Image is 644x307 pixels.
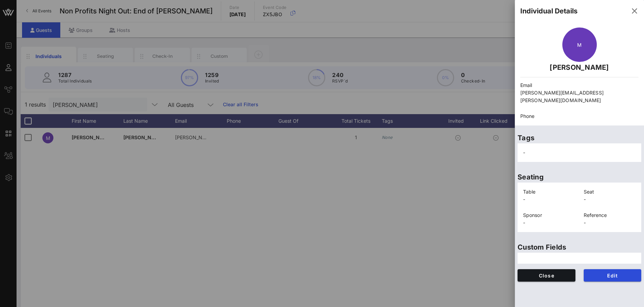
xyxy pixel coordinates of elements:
[584,196,636,203] p: -
[520,6,577,16] div: Individual Details
[584,211,636,219] p: Reference
[523,219,575,227] p: -
[518,269,575,282] button: Close
[589,273,636,278] span: Edit
[523,188,575,196] p: Table
[523,150,525,155] span: -
[520,81,638,89] p: Email
[523,196,575,203] p: -
[584,188,636,196] p: Seat
[518,242,641,253] p: Custom Fields
[523,211,575,219] p: Sponsor
[523,273,570,278] span: Close
[520,89,638,104] p: [PERSON_NAME][EMAIL_ADDRESS][PERSON_NAME][DOMAIN_NAME]
[577,42,582,48] span: M
[520,112,638,120] p: Phone
[520,62,638,73] p: [PERSON_NAME]
[518,172,641,183] p: Seating
[584,219,636,227] p: -
[584,269,642,282] button: Edit
[518,132,641,143] p: Tags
